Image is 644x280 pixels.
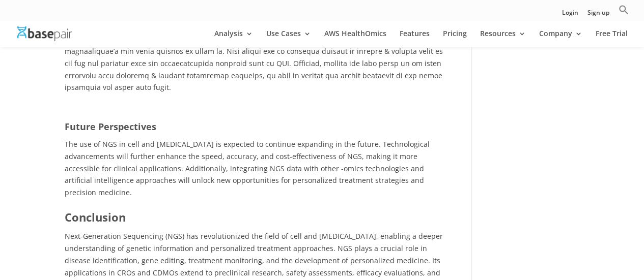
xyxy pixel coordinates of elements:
b: Future Perspectives [65,120,156,133]
a: Company [539,30,582,47]
b: Conclusion [65,209,126,225]
a: Sign up [587,10,609,20]
svg: Search [619,5,629,15]
iframe: Drift Widget Chat Controller [593,229,632,268]
a: Use Cases [266,30,311,47]
a: AWS HealthOmics [324,30,386,47]
span: The use of NGS in cell and [MEDICAL_DATA] is expected to continue expanding in the future. Techno... [65,139,430,197]
a: Pricing [443,30,467,47]
a: Analysis [214,30,253,47]
a: Login [562,10,578,20]
a: Resources [480,30,526,47]
a: Search Icon Link [619,5,629,20]
img: Basepair [17,26,72,41]
a: Features [400,30,430,47]
a: Free Trial [596,30,628,47]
